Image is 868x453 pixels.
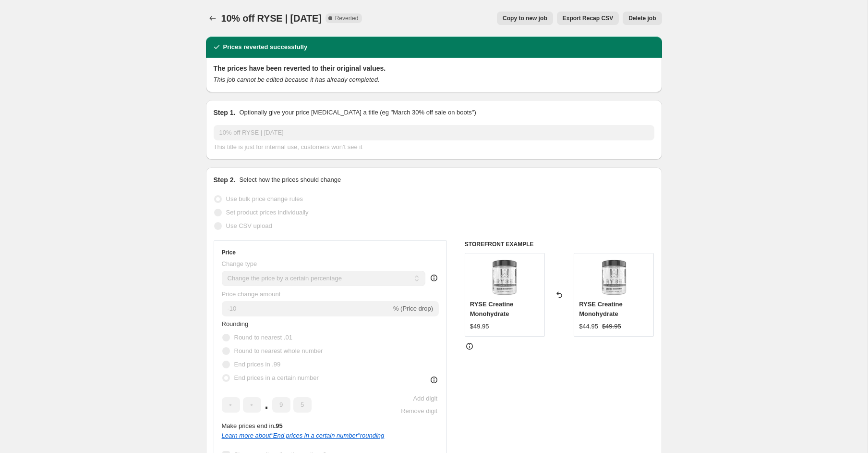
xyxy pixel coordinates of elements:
span: End prices in .99 [234,361,281,368]
p: Select how the prices should change [239,175,341,185]
span: Change type [222,260,257,267]
span: 10% off RYSE | [DATE] [221,13,322,24]
input: ﹡ [293,397,312,413]
button: Price change jobs [206,12,219,25]
p: Optionally give your price [MEDICAL_DATA] a title (eg "March 30% off sale on boots") [239,108,476,117]
input: ﹡ [243,397,261,413]
i: This job cannot be edited because it has already completed. [214,76,380,83]
button: Copy to new job [497,12,553,25]
span: Round to nearest whole number [234,347,323,354]
div: $44.95 [579,322,598,331]
span: End prices in a certain number [234,374,319,381]
input: -15 [222,301,391,316]
h2: Step 2. [214,175,236,185]
button: Delete job [623,12,662,25]
span: Set product prices individually [226,209,309,216]
button: Export Recap CSV [557,12,619,25]
span: Round to nearest .01 [234,334,292,341]
h2: Prices reverted successfully [223,42,308,52]
img: RYSE_CreatineMonohydrate_80x.webp [595,258,633,297]
span: Export Recap CSV [563,14,613,22]
span: Delete job [628,14,656,22]
input: 30% off holiday sale [214,125,654,140]
h2: Step 1. [214,108,236,117]
h6: STOREFRONT EXAMPLE [465,240,654,248]
span: This title is just for internal use, customers won't see it [214,143,362,151]
i: Learn more about " End prices in a certain number " rounding [222,432,385,439]
b: .95 [274,422,283,429]
h2: The prices have been reverted to their original values. [214,63,654,73]
div: help [429,273,439,283]
h3: Price [222,249,236,256]
input: ﹡ [272,397,290,413]
span: Rounding [222,320,249,327]
span: Price change amount [222,290,281,298]
div: $49.95 [470,322,489,331]
span: Copy to new job [503,14,547,22]
a: Learn more about"End prices in a certain number"rounding [222,432,385,439]
span: Use CSV upload [226,222,272,229]
span: . [264,397,269,413]
span: RYSE Creatine Monohydrate [579,301,623,317]
span: Reverted [335,14,359,22]
img: RYSE_CreatineMonohydrate_80x.webp [485,258,524,297]
span: RYSE Creatine Monohydrate [470,301,514,317]
span: % (Price drop) [393,305,433,312]
span: Use bulk price change rules [226,195,303,202]
input: ﹡ [222,397,240,413]
strike: $49.95 [602,322,621,331]
span: Make prices end in [222,422,283,429]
